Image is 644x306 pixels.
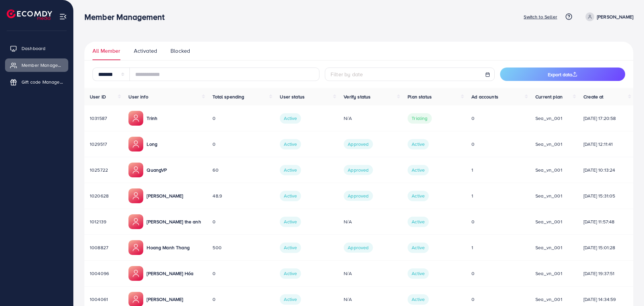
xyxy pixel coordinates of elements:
span: 1004096 [90,270,109,277]
img: logo [7,9,52,20]
span: Ad accounts [471,93,498,100]
span: Approved [344,191,373,201]
p: Trinh [147,114,157,122]
img: menu [59,13,67,20]
button: Export data [500,68,625,81]
span: 1025722 [90,167,108,173]
span: User status [280,93,305,100]
span: 0 [213,218,216,225]
span: Plan status [408,93,432,100]
span: 0 [471,296,475,303]
span: Blocked [171,47,190,55]
span: 48.9 [213,192,222,199]
div: [DATE] 19:37:51 [583,270,628,277]
div: [DATE] 14:34:59 [583,296,628,303]
span: 60 [213,167,218,173]
span: Active [280,139,301,149]
span: sea_vn_001 [535,296,562,303]
span: Activated [134,47,157,55]
span: User ID [90,93,106,100]
p: Hoang Manh Thang [147,244,190,252]
span: Active [280,294,301,304]
span: 1004061 [90,296,108,303]
span: Verify status [344,93,371,100]
span: 1012139 [90,218,106,225]
span: 0 [213,270,216,277]
span: All Member [92,47,120,55]
span: 500 [213,244,221,251]
a: Gift code Management [5,75,68,89]
p: Switch to Seller [524,13,557,21]
h3: Member Management [84,12,170,22]
img: ic-member-manager.00abd3e0.svg [128,163,143,177]
span: Active [280,243,301,253]
div: [DATE] 10:13:24 [583,167,628,173]
span: 1 [471,167,473,173]
img: ic-member-manager.00abd3e0.svg [128,240,143,255]
span: 0 [213,296,216,303]
div: [DATE] 17:20:58 [583,115,628,122]
img: ic-member-manager.00abd3e0.svg [128,188,143,203]
span: Active [408,191,429,201]
span: Current plan [535,93,563,100]
span: Filter by date [331,71,363,78]
span: Active [408,243,429,253]
span: trialing [408,113,431,123]
span: N/A [344,296,351,303]
span: Total spending [213,93,244,100]
span: Active [408,217,429,227]
span: Active [408,165,429,175]
p: [PERSON_NAME] the anh [147,218,201,226]
div: [DATE] 12:11:41 [583,141,628,147]
div: [DATE] 11:57:48 [583,218,628,225]
img: ic-member-manager.00abd3e0.svg [128,214,143,229]
p: [PERSON_NAME] [147,192,183,200]
span: sea_vn_001 [535,270,562,277]
a: Dashboard [5,42,68,55]
p: QuangVP [147,166,167,174]
span: 1020628 [90,192,109,199]
span: 0 [213,141,216,147]
span: Dashboard [22,45,45,52]
img: ic-member-manager.00abd3e0.svg [128,137,143,151]
span: N/A [344,115,351,122]
span: Active [408,294,429,304]
span: sea_vn_001 [535,192,562,199]
span: Approved [344,165,373,175]
span: Active [408,268,429,278]
p: [PERSON_NAME] [147,295,183,303]
a: [PERSON_NAME] [583,12,633,21]
span: Create at [583,93,603,100]
p: Long [147,140,157,148]
span: Active [280,191,301,201]
span: Approved [344,139,373,149]
a: Member Management [5,58,68,72]
img: ic-member-manager.00abd3e0.svg [128,111,143,126]
span: Active [280,268,301,278]
span: N/A [344,218,351,225]
span: N/A [344,270,351,277]
span: sea_vn_001 [535,167,562,173]
span: Active [280,165,301,175]
span: sea_vn_001 [535,244,562,251]
span: Export data [548,71,577,78]
span: Gift code Management [22,79,63,85]
span: Approved [344,243,373,253]
p: [PERSON_NAME] Hóa [147,269,193,277]
span: sea_vn_001 [535,141,562,147]
span: 1 [471,244,473,251]
span: 1031587 [90,115,107,122]
span: User info [128,93,148,100]
span: 0 [471,141,475,147]
span: 1 [471,192,473,199]
span: 1008827 [90,244,108,251]
span: 1029517 [90,141,107,147]
p: [PERSON_NAME] [597,13,633,21]
span: 0 [213,115,216,122]
span: 0 [471,115,475,122]
div: [DATE] 15:01:28 [583,244,628,251]
span: Active [280,113,301,123]
span: 0 [471,218,475,225]
div: [DATE] 15:31:05 [583,192,628,199]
